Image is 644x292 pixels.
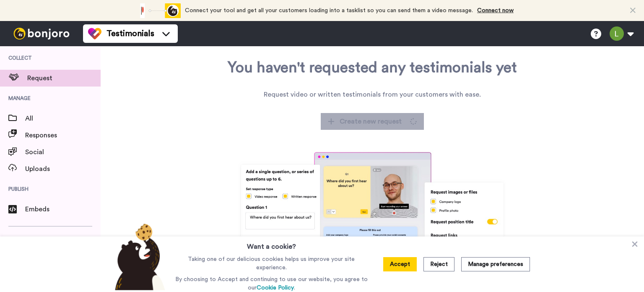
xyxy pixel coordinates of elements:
[257,285,294,291] a: Cookie Policy
[264,89,481,100] div: Request video or written testimonials from your customers with ease.
[477,8,514,13] a: Connect now
[461,257,530,271] button: Manage preferences
[135,3,181,18] div: animation
[423,257,454,271] button: Reject
[321,113,424,130] button: Create new request
[228,59,517,76] div: You haven't requested any testimonials yet
[106,28,154,39] span: Testimonials
[10,28,73,39] img: bj-logo-header-white.svg
[25,147,101,157] span: Social
[25,130,101,140] span: Responses
[185,8,473,13] span: Connect your tool and get all your customers loading into a tasklist so you can send them a video...
[247,237,296,252] h3: Want a cookie?
[107,223,169,290] img: bear-with-cookie.png
[328,116,417,126] span: Create new request
[25,164,101,174] span: Uploads
[27,73,101,83] span: Request
[25,113,101,124] span: All
[25,204,101,214] span: Embeds
[173,275,370,292] p: By choosing to Accept and continuing to use our website, you agree to our .
[383,257,417,271] button: Accept
[88,27,101,40] img: tm-color.svg
[237,150,508,285] img: tm-lp.jpg
[173,255,370,272] p: Taking one of our delicious cookies helps us improve your site experience.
